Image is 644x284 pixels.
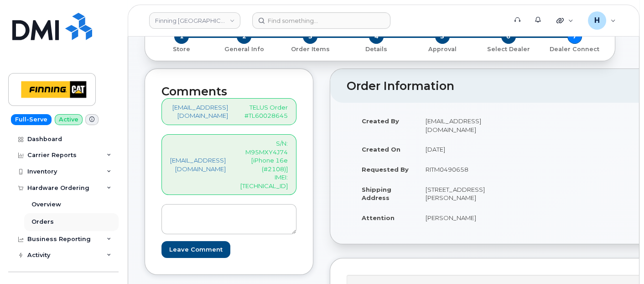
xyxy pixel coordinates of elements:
[170,156,226,173] a: [EMAIL_ADDRESS][DOMAIN_NAME]
[152,44,211,53] a: 1 Store
[417,139,512,159] td: [DATE]
[343,44,410,53] a: 4 Details
[277,44,343,53] a: 3 Order Items
[479,45,538,53] p: Select Dealer
[409,44,475,53] a: 5 Approval
[362,146,400,153] strong: Created On
[550,11,580,30] div: Quicklinks
[417,208,512,228] td: [PERSON_NAME]
[281,45,340,53] p: Order Items
[347,80,644,93] h2: Order Information
[417,159,512,179] td: RITM0490658
[594,15,600,26] span: H
[347,45,406,53] p: Details
[417,179,512,208] td: [STREET_ADDRESS][PERSON_NAME]
[417,111,512,139] td: [EMAIL_ADDRESS][DOMAIN_NAME]
[582,11,622,30] div: hakaur@dminc.com
[362,166,409,173] strong: Requested By
[413,45,472,53] p: Approval
[240,139,288,190] p: S/N: M95MXY4J74 [iPhone 16e (#2108)] IMEI: [TECHNICAL_ID]
[243,103,288,120] p: TELUS Order #TL60028645
[475,44,541,53] a: 6 Select Dealer
[215,45,274,53] p: General Info
[149,12,240,29] a: Finning Canada
[252,12,390,29] input: Find something...
[362,214,395,221] strong: Attention
[362,186,391,202] strong: Shipping Address
[156,45,208,53] p: Store
[161,241,230,258] input: Leave Comment
[170,103,228,120] a: [EMAIL_ADDRESS][DOMAIN_NAME]
[211,44,277,53] a: 2 General Info
[161,85,296,98] h2: Comments
[362,117,399,125] strong: Created By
